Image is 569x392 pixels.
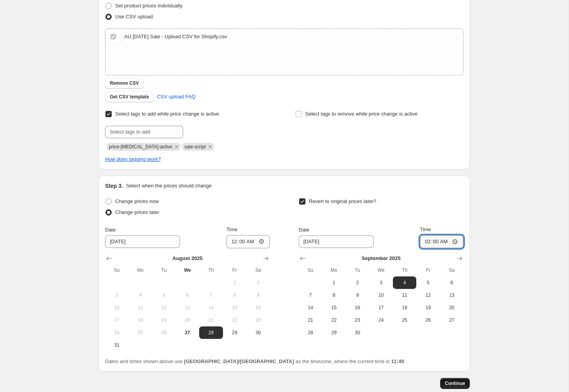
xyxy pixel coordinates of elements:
[226,330,243,336] span: 29
[132,330,149,336] span: 25
[202,305,219,311] span: 14
[440,301,464,314] button: Saturday September 20 2025
[440,378,470,389] button: Continue
[299,264,322,276] th: Sunday
[105,78,144,89] button: Remove CSV
[226,292,243,298] span: 8
[128,289,152,301] button: Monday August 4 2025
[179,330,196,336] span: 27
[179,292,196,298] span: 6
[115,198,159,204] span: Change prices now
[349,280,366,286] span: 2
[246,314,270,326] button: Saturday August 23 2025
[396,317,413,323] span: 25
[325,267,342,273] span: Mo
[105,326,128,339] button: Sunday August 24 2025
[184,144,206,150] span: sale-script
[199,326,223,339] button: Thursday August 28 2025
[199,289,223,301] button: Thursday August 7 2025
[105,235,180,248] input: 8/27/2025
[250,330,267,336] span: 30
[246,326,270,339] button: Saturday August 30 2025
[250,305,267,311] span: 16
[373,292,390,298] span: 10
[393,264,416,276] th: Thursday
[115,14,153,20] span: Use CSV upload
[152,91,200,103] a: CSV upload FAQ
[108,267,125,273] span: Su
[202,317,219,323] span: 21
[349,330,366,336] span: 30
[369,276,393,289] button: Wednesday September 3 2025
[103,253,114,264] button: Show previous month, July 2025
[309,198,376,204] span: Revert to original prices later?
[440,264,464,276] th: Saturday
[373,280,390,286] span: 3
[396,292,413,298] span: 11
[227,226,237,232] span: Time
[115,209,159,215] span: Change prices later
[226,280,243,286] span: 1
[299,289,322,301] button: Sunday September 7 2025
[105,358,404,364] span: Dates and times shown above use as the timezone, where the current time is
[179,305,196,311] span: 13
[128,264,152,276] th: Monday
[105,289,128,301] button: Sunday August 3 2025
[223,264,246,276] th: Friday
[440,314,464,326] button: Saturday September 27 2025
[105,264,128,276] th: Sunday
[199,314,223,326] button: Thursday August 21 2025
[155,292,173,298] span: 5
[173,143,180,150] button: Remove price-change-job-active
[416,289,440,301] button: Friday September 12 2025
[443,305,460,311] span: 20
[302,330,319,336] span: 28
[226,305,243,311] span: 15
[246,301,270,314] button: Saturday August 16 2025
[325,317,342,323] span: 22
[223,289,246,301] button: Friday August 8 2025
[322,314,346,326] button: Monday September 22 2025
[299,301,322,314] button: Sunday September 14 2025
[419,267,437,273] span: Fr
[126,182,212,190] p: Select when the prices should change
[416,314,440,326] button: Friday September 26 2025
[155,305,173,311] span: 12
[299,326,322,339] button: Sunday September 28 2025
[322,264,346,276] th: Monday
[396,267,413,273] span: Th
[346,314,369,326] button: Tuesday September 23 2025
[346,264,369,276] th: Tuesday
[223,314,246,326] button: Friday August 22 2025
[246,289,270,301] button: Saturday August 9 2025
[416,264,440,276] th: Friday
[325,330,342,336] span: 29
[105,227,116,233] span: Date
[105,314,128,326] button: Sunday August 17 2025
[325,305,342,311] span: 15
[396,280,413,286] span: 4
[128,314,152,326] button: Monday August 18 2025
[157,93,196,101] span: CSV upload FAQ
[110,80,139,86] span: Remove CSV
[369,314,393,326] button: Wednesday September 24 2025
[108,317,125,323] span: 17
[199,264,223,276] th: Thursday
[302,292,319,298] span: 7
[108,305,125,311] span: 10
[419,280,437,286] span: 5
[325,280,342,286] span: 1
[176,289,199,301] button: Wednesday August 6 2025
[349,305,366,311] span: 16
[373,267,390,273] span: We
[108,330,125,336] span: 24
[443,317,460,323] span: 27
[246,264,270,276] th: Saturday
[250,280,267,286] span: 2
[155,317,173,323] span: 19
[250,292,267,298] span: 9
[393,289,416,301] button: Thursday September 11 2025
[346,301,369,314] button: Tuesday September 16 2025
[454,253,465,264] button: Show next month, October 2025
[132,305,149,311] span: 11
